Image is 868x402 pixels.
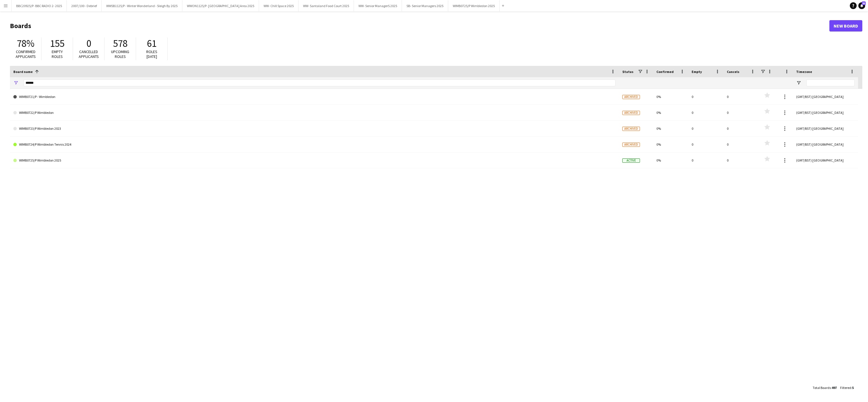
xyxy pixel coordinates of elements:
div: (GMT/BST) [GEOGRAPHIC_DATA] [793,121,858,136]
span: Archived [622,143,640,147]
div: 0 [688,152,723,168]
button: WWON1125/P- [GEOGRAPHIC_DATA] Area 2025 [182,0,259,11]
span: Status [622,70,633,74]
div: 0 [723,105,759,120]
div: 0 [688,105,723,120]
a: WIMB0723/P Wimbledon 2023 [13,121,615,137]
a: WIMB0725/P Wimbledon 2025 [13,152,615,168]
div: 0% [653,121,688,136]
div: 0 [723,89,759,104]
div: 0% [653,89,688,104]
div: (GMT/BST) [GEOGRAPHIC_DATA] [793,152,858,168]
span: 0 [86,37,91,50]
div: 0 [688,121,723,136]
span: Empty roles [52,49,63,59]
span: 155 [50,37,64,50]
div: (GMT/BST) [GEOGRAPHIC_DATA] [793,89,858,104]
span: 61 [147,37,157,50]
div: (GMT/BST) [GEOGRAPHIC_DATA] [793,137,858,152]
div: 0% [653,105,688,120]
div: 0% [653,137,688,152]
button: Open Filter Menu [796,80,801,85]
span: Confirmed [656,70,674,74]
a: WIMB0722/P Wimbledon [13,105,615,121]
span: Timezone [796,70,812,74]
button: 2007/100 - Debrief [67,0,102,11]
span: 78% [17,37,34,50]
div: 0 [723,137,759,152]
button: WW- Senior ManagerS 2025 [354,0,402,11]
button: Open Filter Menu [13,80,18,85]
button: WWSB1125/P - Winter Wonderland - Sleigh By 2025 [102,0,182,11]
div: : [840,382,854,393]
span: Cancelled applicants [79,49,99,59]
button: WW- Santaland Food Court 2025 [299,0,354,11]
button: SB- Senior Managers 2025 [402,0,448,11]
span: Total Boards [813,386,831,390]
a: WIMB0724/P Wimbledon Tennis 2024 [13,137,615,152]
span: Upcoming roles [111,49,129,59]
div: 0 [688,137,723,152]
div: 0 [723,152,759,168]
div: (GMT/BST) [GEOGRAPHIC_DATA] [793,105,858,120]
h1: Boards [10,22,829,30]
div: : [813,382,837,393]
div: 0 [723,121,759,136]
button: WIMB0725/P Wimbledon 2025 [448,0,500,11]
span: Archived [622,127,640,131]
span: Archived [622,111,640,115]
button: WW- Chill Space 2025 [259,0,299,11]
span: 93 [862,1,866,5]
span: Cancels [727,70,739,74]
span: Confirmed applicants [16,49,36,59]
a: WIMB0721/P - Wimbledon [13,89,615,105]
div: 0 [688,89,723,104]
span: Board name [13,70,33,74]
span: 5 [852,386,854,390]
span: Empty [692,70,702,74]
input: Timezone Filter Input [806,79,855,86]
span: 578 [113,37,128,50]
span: Filtered [840,386,851,390]
a: 93 [858,2,865,9]
span: 497 [832,386,837,390]
span: Active [622,158,640,163]
div: 0% [653,152,688,168]
input: Board name Filter Input [24,79,615,86]
button: BBC20925/P- BBC RADIO 2- 2025 [12,0,67,11]
span: Archived [622,95,640,99]
a: New Board [829,20,862,32]
span: Roles [DATE] [146,49,157,59]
